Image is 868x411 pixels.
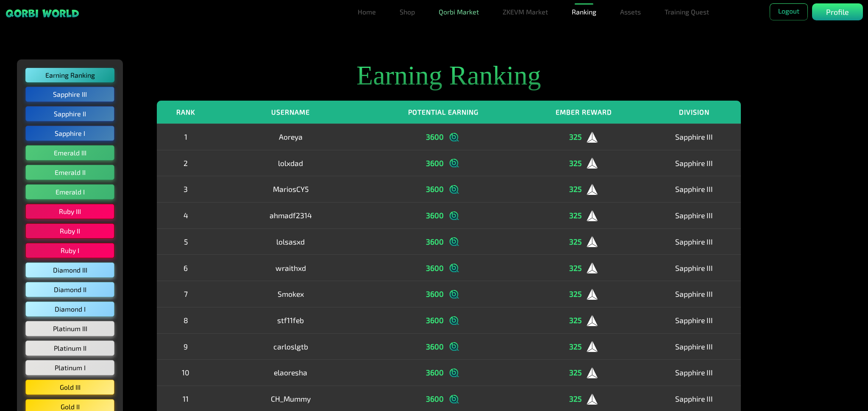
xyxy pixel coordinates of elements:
img: logo [448,314,461,327]
td: MariosCY5 [215,176,367,203]
td: Sapphire III [648,281,741,307]
div: 3600 [373,183,514,196]
div: 3600 [373,314,514,327]
td: ahmadf2314 [215,202,367,228]
a: Qorbi Market [435,3,482,20]
button: Gold III [25,380,114,395]
img: logo [448,235,461,248]
div: 325 [526,261,641,274]
div: 3600 [373,130,514,144]
div: 325 [526,157,641,170]
img: logo [448,157,461,169]
td: 8 [157,307,215,333]
td: Sapphire III [648,333,741,360]
img: logo_ember [586,393,598,405]
td: carloslgtb [215,333,367,360]
td: 5 [157,228,215,255]
button: Sapphire III [25,87,114,102]
td: 6 [157,255,215,281]
div: 325 [526,209,641,222]
div: 3600 [373,209,514,222]
td: 1 [157,124,215,150]
a: Shop [396,3,418,20]
div: 325 [526,183,641,196]
td: stf11feb [215,307,367,333]
button: Diamond I [25,301,114,317]
a: ZKEVM Market [499,3,551,20]
div: 3600 [373,261,514,274]
img: logo_ember [586,288,598,301]
div: 3600 [373,157,514,170]
img: logo_ember [586,314,598,327]
img: logo [448,209,461,222]
button: Ruby II [25,223,114,239]
div: 325 [526,130,641,144]
button: Platinum II [25,341,114,356]
div: 325 [526,340,641,353]
td: lolxdad [215,150,367,176]
button: Emerald II [25,165,114,180]
p: Profile [826,6,849,18]
div: 325 [526,314,641,327]
td: Sapphire III [648,228,741,255]
td: 10 [157,360,215,386]
img: logo_ember [586,235,598,248]
button: Platinum I [25,360,114,375]
img: logo [448,366,461,379]
button: Sapphire I [25,126,114,141]
h2: Earning Ranking [157,59,741,92]
img: logo_ember [586,340,598,353]
div: 3600 [373,235,514,248]
div: 3600 [373,392,514,405]
img: logo [448,340,461,353]
button: Ruby I [25,243,114,258]
td: 9 [157,333,215,360]
td: elaoresha [215,360,367,386]
button: Diamond II [25,282,114,297]
th: Rank [157,101,215,124]
button: Platinum III [25,321,114,336]
a: Ranking [568,3,600,20]
th: Potential Earning [367,101,520,124]
a: Training Quest [661,3,712,20]
div: 325 [526,287,641,301]
td: Sapphire III [648,307,741,333]
td: Sapphire III [648,360,741,386]
img: logo_ember [586,157,598,169]
a: Assets [617,3,644,20]
button: Emerald III [25,145,114,160]
img: logo [448,262,461,274]
td: Smokex [215,281,367,307]
button: Diamond III [25,262,114,278]
img: sticky brand-logo [5,8,80,18]
button: Ruby III [25,204,114,219]
td: Sapphire III [648,176,741,203]
img: logo [448,393,461,405]
td: lolsasxd [215,228,367,255]
button: Emerald I [25,184,114,200]
img: logo_ember [586,366,598,379]
a: Home [354,3,379,20]
td: Sapphire III [648,150,741,176]
button: Logout [770,3,808,20]
td: Sapphire III [648,255,741,281]
th: Ember Reward [520,101,648,124]
img: logo_ember [586,131,598,144]
td: Sapphire III [648,124,741,150]
div: 325 [526,235,641,248]
img: logo_ember [586,262,598,274]
img: logo [448,131,461,144]
th: Username [215,101,367,124]
td: Aoreya [215,124,367,150]
img: logo [448,288,461,301]
div: 3600 [373,287,514,301]
td: wraithxd [215,255,367,281]
button: Earning Ranking [25,68,114,82]
div: 325 [526,366,641,379]
th: Division [648,101,741,124]
button: Sapphire II [25,106,114,121]
td: Sapphire III [648,202,741,228]
img: logo [448,183,461,196]
td: 3 [157,176,215,203]
div: 325 [526,392,641,405]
